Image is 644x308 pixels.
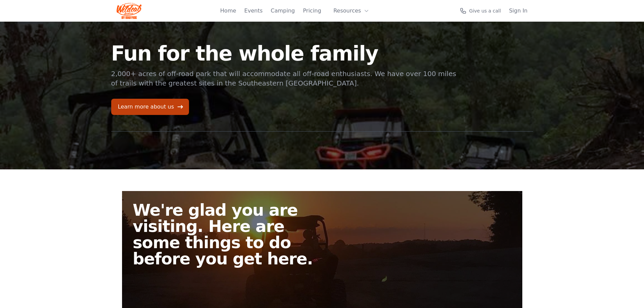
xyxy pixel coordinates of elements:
a: Pricing [303,7,321,15]
h1: Fun for the whole family [111,43,457,64]
button: Resources [329,4,373,18]
img: Wildcat Logo [117,3,142,19]
a: Give us a call [460,7,501,14]
a: Home [220,7,236,15]
h2: We're glad you are visiting. Here are some things to do before you get here. [133,202,328,267]
p: 2,000+ acres of off-road park that will accommodate all off-road enthusiasts. We have over 100 mi... [111,69,457,88]
a: Learn more about us [111,99,189,115]
a: Events [244,7,263,15]
a: Sign In [509,7,528,15]
span: Give us a call [469,7,501,14]
a: Camping [271,7,295,15]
